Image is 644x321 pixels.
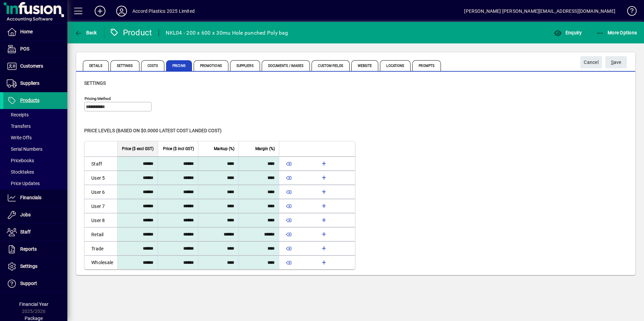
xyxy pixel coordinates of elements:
div: Accord Plastics 2025 Limited [132,6,195,16]
button: More Options [594,27,639,39]
app-page-header-button: Back [67,27,104,39]
button: Enquiry [552,27,583,39]
span: ave [611,57,621,68]
button: Profile [111,5,132,17]
span: Receipts [7,112,29,117]
td: Staff [85,156,117,171]
span: Locations [380,60,411,71]
span: Enquiry [554,30,582,35]
a: POS [3,41,67,58]
a: Price Updates [3,178,67,189]
span: POS [20,46,29,51]
span: Reports [20,246,37,252]
span: Suppliers [20,80,39,86]
a: Transfers [3,120,67,132]
span: Costs [141,60,165,71]
span: Cancel [584,57,599,68]
a: Customers [3,58,67,75]
div: Product [109,27,152,38]
span: Pricing [166,60,192,71]
span: Pricebooks [7,158,34,163]
span: Settings [110,60,139,71]
a: Suppliers [3,75,67,92]
span: Customers [20,63,43,69]
div: NKL04 - 200 x 600 x 30mu Hole punched Poly bag [166,28,288,38]
span: Price Updates [7,181,40,186]
div: [PERSON_NAME] [PERSON_NAME][EMAIL_ADDRESS][DOMAIN_NAME] [464,6,615,16]
td: User 8 [85,213,117,227]
span: More Options [596,30,637,35]
span: Support [20,281,37,286]
td: User 6 [85,185,117,199]
td: Trade [85,241,117,255]
td: User 5 [85,171,117,185]
a: Staff [3,224,67,241]
span: Website [351,60,379,71]
span: Package [25,316,43,321]
span: Financial Year [19,301,49,307]
span: Price levels (based on $0.0000 Latest cost landed cost) [84,128,222,133]
span: Jobs [20,212,31,217]
span: Prompts [412,60,441,71]
a: Home [3,24,67,40]
span: Back [74,30,97,35]
a: Jobs [3,207,67,223]
span: S [611,60,614,65]
span: Products [20,98,39,103]
a: Settings [3,258,67,275]
span: Home [20,29,33,34]
span: Settings [20,263,37,269]
span: Financials [20,195,41,200]
span: Documents / Images [262,60,310,71]
a: Knowledge Base [622,1,636,23]
span: Write Offs [7,135,32,140]
a: Reports [3,241,67,258]
span: Price ($ excl GST) [122,145,154,152]
button: Add [89,5,111,17]
span: Settings [84,80,106,86]
mat-label: Pricing method [85,96,111,101]
span: Markup (%) [214,145,234,152]
a: Support [3,275,67,292]
a: Write Offs [3,132,67,143]
button: Cancel [580,56,602,68]
span: Promotions [194,60,228,71]
span: Details [83,60,109,71]
span: Suppliers [230,60,260,71]
span: Price ($ incl GST) [163,145,194,152]
td: User 7 [85,199,117,213]
a: Stocktakes [3,166,67,178]
a: Pricebooks [3,155,67,166]
td: Wholesale [85,255,117,269]
a: Receipts [3,109,67,120]
a: Serial Numbers [3,143,67,155]
span: Custom Fields [312,60,349,71]
button: Save [605,56,627,68]
span: Serial Numbers [7,146,42,152]
a: Financials [3,189,67,206]
span: Staff [20,229,31,235]
td: Retail [85,227,117,241]
span: Margin (%) [255,145,275,152]
button: Back [73,27,99,39]
span: Stocktakes [7,169,34,175]
span: Transfers [7,123,31,129]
